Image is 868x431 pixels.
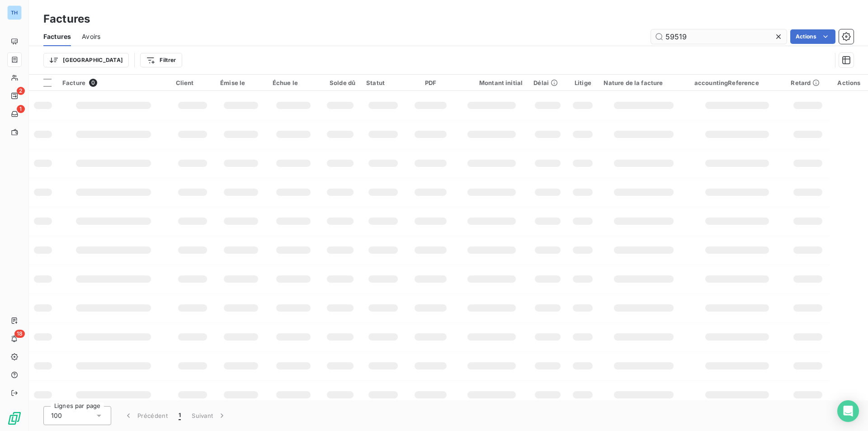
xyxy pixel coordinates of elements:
[220,79,262,86] div: Émise le
[273,79,315,86] div: Échue le
[604,79,683,86] div: Nature de la facture
[461,79,523,86] div: Montant initial
[837,400,859,422] div: Open Intercom Messenger
[791,79,824,86] div: Retard
[51,411,62,420] span: 100
[411,79,450,86] div: PDF
[17,87,25,95] span: 2
[573,79,593,86] div: Litige
[651,29,787,44] input: Rechercher
[173,406,186,425] button: 1
[62,79,85,86] span: Facture
[176,79,209,86] div: Client
[835,79,863,86] div: Actions
[14,330,25,338] span: 18
[7,5,22,20] div: TH
[118,406,173,425] button: Précédent
[140,53,182,67] button: Filtrer
[89,79,97,87] span: 0
[694,79,780,86] div: accountingReference
[17,105,25,113] span: 1
[7,411,22,426] img: Logo LeanPay
[43,53,129,67] button: [GEOGRAPHIC_DATA]
[186,406,232,425] button: Suivant
[533,79,562,86] div: Délai
[790,29,835,44] button: Actions
[43,11,90,27] h3: Factures
[366,79,401,86] div: Statut
[82,32,100,41] span: Avoirs
[179,411,181,420] span: 1
[43,32,71,41] span: Factures
[325,79,355,86] div: Solde dû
